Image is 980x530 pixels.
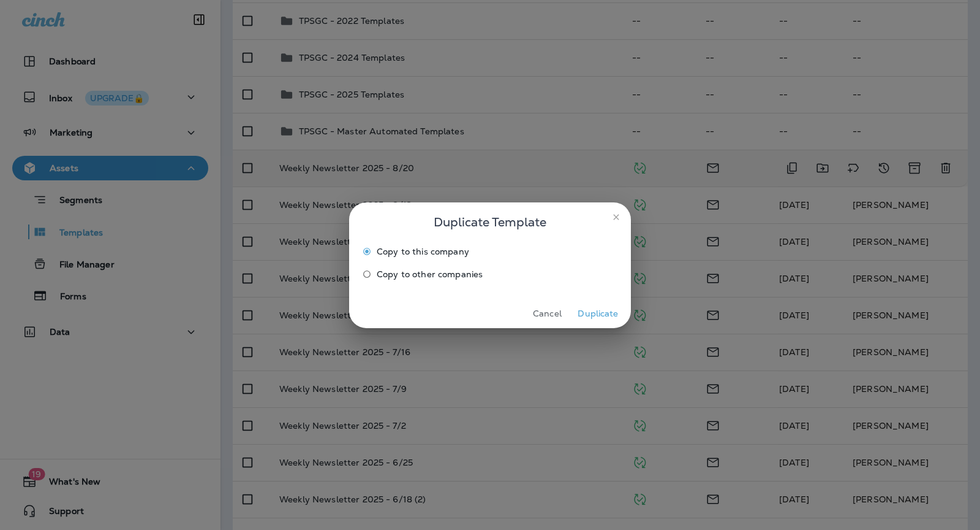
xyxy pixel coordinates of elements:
span: Duplicate Template [434,212,546,232]
button: close [606,207,626,227]
span: Copy to this company [377,247,469,256]
button: Cancel [524,304,570,323]
button: Duplicate [575,304,621,323]
span: Copy to other companies [377,269,483,279]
